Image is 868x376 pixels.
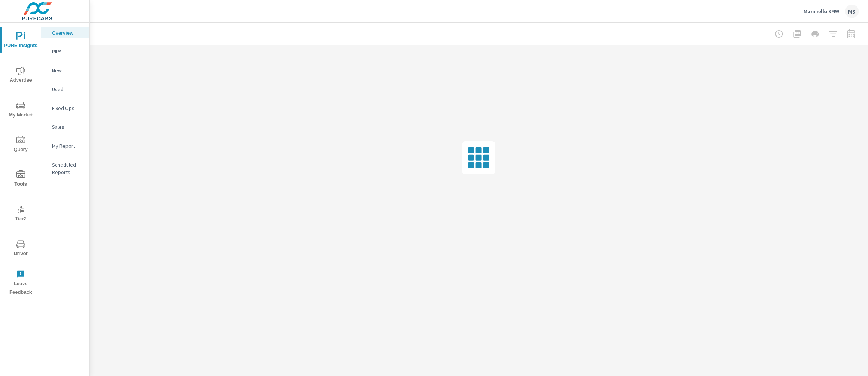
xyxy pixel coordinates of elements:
p: New [52,67,83,74]
span: Tier2 [3,205,39,223]
span: Driver [3,240,39,258]
div: Overview [41,27,89,38]
p: Sales [52,123,83,131]
p: Used [52,86,83,93]
span: Leave Feedback [3,270,39,297]
p: Scheduled Reports [52,161,83,176]
span: Advertise [3,66,39,85]
div: nav menu [0,23,41,300]
div: Used [41,84,89,95]
span: PURE Insights [3,32,39,50]
div: Sales [41,121,89,133]
div: New [41,65,89,76]
div: MS [845,5,859,18]
p: My Report [52,142,83,150]
div: My Report [41,140,89,151]
p: Overview [52,29,83,37]
span: Query [3,136,39,154]
div: Scheduled Reports [41,159,89,178]
p: PIPA [52,48,83,55]
p: Fixed Ops [52,104,83,112]
span: My Market [3,101,39,119]
div: Fixed Ops [41,102,89,114]
div: PIPA [41,46,89,57]
p: Maranello BMW [804,8,839,15]
span: Tools [3,170,39,189]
